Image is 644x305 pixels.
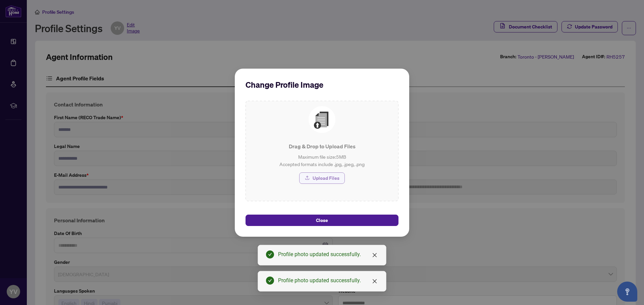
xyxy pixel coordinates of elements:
button: Close [246,215,398,226]
span: File UploadDrag & Drop to Upload FilesMaximum file size:5MBAccepted formats include .jpg, .jpeg, ... [246,101,398,189]
button: Open asap [617,282,637,302]
div: Profile photo updated successfully. [278,277,378,285]
p: Maximum file size: 5 MB Accepted formats include .jpg, .jpeg, .png [251,153,393,168]
a: Close [371,251,378,259]
a: Close [371,278,378,285]
img: File Upload [309,106,335,133]
h2: Change Profile Image [246,79,398,90]
span: Upload Files [313,173,339,183]
div: Profile photo updated successfully. [278,250,378,258]
span: close [372,252,377,258]
span: Close [316,215,328,226]
span: check-circle [266,250,274,258]
p: Drag & Drop to Upload Files [251,142,393,150]
button: Upload Files [299,172,345,184]
span: close [372,279,377,284]
span: check-circle [266,277,274,285]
